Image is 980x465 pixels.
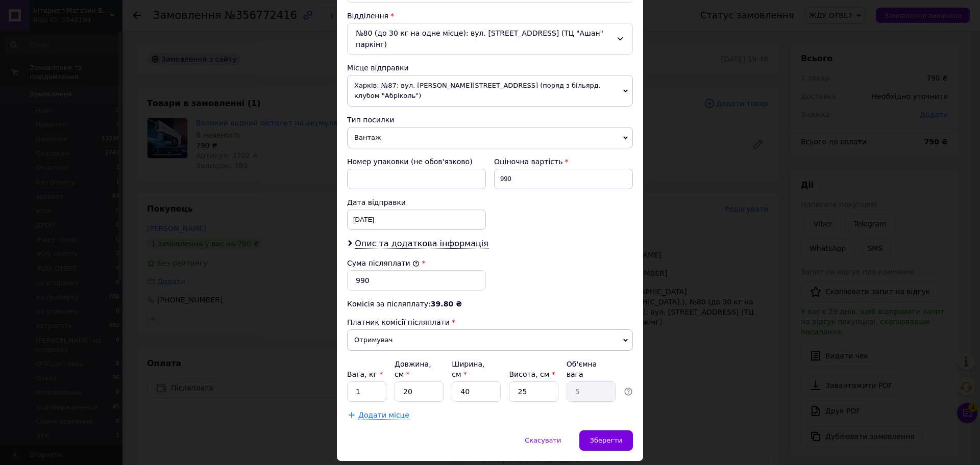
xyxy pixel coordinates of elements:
[347,370,383,378] label: Вага, кг
[567,359,616,379] div: Об'ємна вага
[347,299,633,309] div: Комісія за післяплату:
[355,239,488,249] span: Опис та додаткова інформація
[347,329,633,351] span: Отримувач
[358,411,409,420] span: Додати місце
[347,127,633,148] span: Вантаж
[347,318,450,326] span: Платник комісії післяплати
[347,259,420,267] label: Сума післяплати
[509,370,555,378] label: Висота, см
[494,157,633,167] div: Оціночна вартість
[347,157,486,167] div: Номер упаковки (не обов'язково)
[347,11,633,21] div: Відділення
[431,300,462,308] span: 39.80 ₴
[590,436,622,444] span: Зберегти
[525,436,561,444] span: Скасувати
[347,23,633,55] div: №80 (до 30 кг на одне місце): вул. [STREET_ADDRESS] (ТЦ "Ашан" паркінг)
[347,75,633,107] span: Харків: №87: вул. [PERSON_NAME][STREET_ADDRESS] (поряд з більярд. клубом "Абріколь")
[347,64,409,72] span: Місце відправки
[347,197,486,208] div: Дата відправки
[452,360,484,378] label: Ширина, см
[347,116,394,124] span: Тип посилки
[395,360,431,378] label: Довжина, см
